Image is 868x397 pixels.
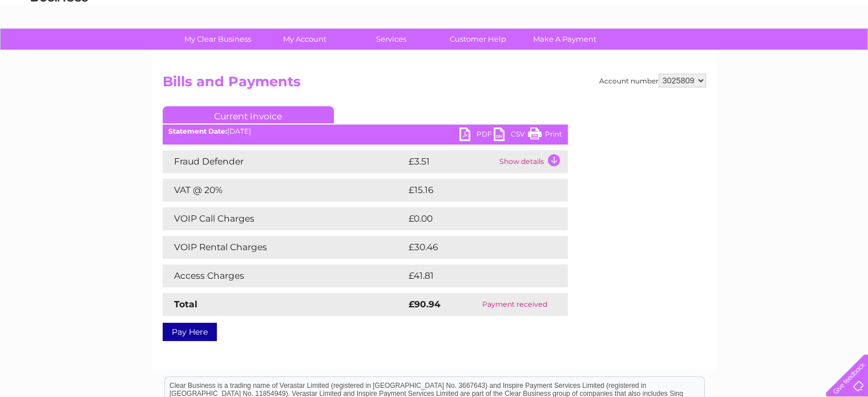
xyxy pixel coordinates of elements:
strong: Total [174,299,197,310]
td: VOIP Rental Charges [163,236,406,259]
a: Blog [769,49,785,57]
a: Services [344,29,438,50]
a: Make A Payment [518,29,612,50]
td: £0.00 [406,207,542,230]
a: CSV [494,127,528,144]
td: £30.46 [406,236,546,259]
a: Pay Here [163,323,217,341]
a: Water [667,49,689,57]
a: Telecoms [728,49,762,57]
td: VOIP Call Charges [163,207,406,230]
td: Payment received [462,293,567,316]
a: Energy [696,49,721,57]
a: PDF [459,127,494,144]
td: Access Charges [163,264,406,287]
td: £15.16 [406,179,543,202]
a: Customer Help [431,29,525,50]
b: Statement Date: [168,127,227,135]
a: Print [528,127,562,144]
div: [DATE] [163,127,568,135]
div: Account number [599,74,706,87]
a: My Clear Business [171,29,265,50]
h2: Bills and Payments [163,74,706,95]
div: Clear Business is a trading name of Verastar Limited (registered in [GEOGRAPHIC_DATA] No. 3667643... [165,6,704,55]
strong: £90.94 [409,299,441,310]
td: VAT @ 20% [163,179,406,202]
td: Fraud Defender [163,150,406,173]
td: Show details [496,150,568,173]
img: logo.png [30,30,88,65]
td: £41.81 [406,264,543,287]
td: £3.51 [406,150,496,173]
a: 0333 014 3131 [653,6,732,20]
a: Contact [792,49,820,57]
a: My Account [257,29,352,50]
a: Log out [830,49,857,57]
a: Current Invoice [163,106,334,123]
